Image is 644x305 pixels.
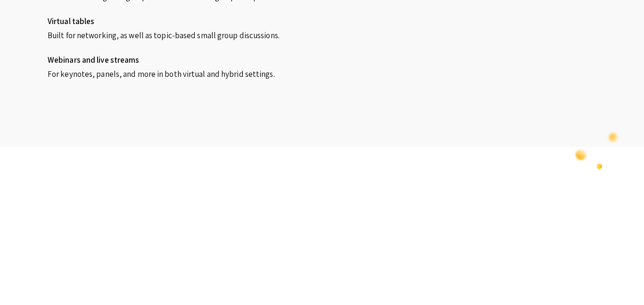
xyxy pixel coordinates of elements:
h4: Virtual tables [48,16,308,26]
p: Built for networking, as well as topic-based small group discussions. [48,26,308,41]
h4: Webinars and live streams [48,55,308,65]
iframe: Chat [7,263,40,298]
p: For keynotes, panels, and more in both virtual and hybrid settings. [48,65,308,80]
img: set-2.png [574,130,621,170]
